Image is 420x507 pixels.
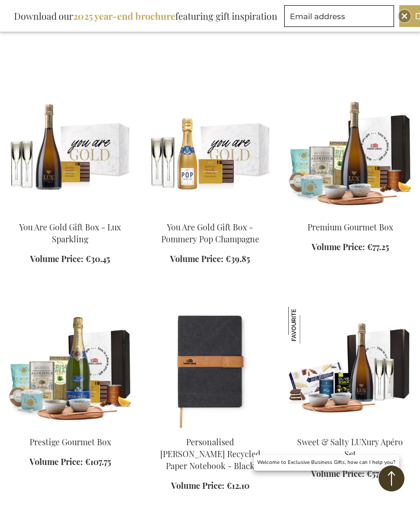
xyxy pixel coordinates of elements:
[160,436,260,471] a: Personalised [PERSON_NAME] Recycled Paper Notebook - Black
[288,307,325,344] img: Sweet & Salty LUXury Apéro Set
[288,208,412,218] a: Premium Gourmet Box
[401,13,408,19] img: Close
[30,253,110,265] a: Volume Price: €30.45
[307,222,393,232] a: Premium Gourmet Box
[73,10,175,22] b: 2025 year-end brochure
[9,5,282,27] div: Download our featuring gift inspiration
[284,5,394,27] input: Email address
[30,436,111,447] a: Prestige Gourmet Box
[161,222,259,244] a: You Are Gold Gift Box - Pommery Pop Champagne
[297,436,403,459] a: Sweet & Salty LUXury Apéro Set
[227,480,249,491] span: €12.10
[311,468,389,480] a: Volume Price: €57.85
[86,253,110,264] span: €30.45
[148,208,272,218] a: You Are Gold Gift Box - Pommery Pop Champagne
[148,307,272,430] img: Personalised Bosler Recycled Paper Notebook - Black
[30,456,83,467] span: Volume Price:
[171,480,249,492] a: Volume Price: €12.10
[398,10,411,22] div: Close
[170,253,223,264] span: Volume Price:
[312,241,365,252] span: Volume Price:
[8,208,132,218] a: You Are Gold Gift Box - Lux Sparkling
[170,253,250,265] a: Volume Price: €39.85
[85,456,111,467] span: €107.75
[19,222,121,244] a: You Are Gold Gift Box - Lux Sparkling
[367,241,389,252] span: €77.25
[311,468,365,479] span: Volume Price:
[288,92,412,215] img: Premium Gourmet Box
[284,5,397,30] form: marketing offers and promotions
[288,423,412,433] a: Sweet & Salty LUXury Apéro Set Sweet & Salty LUXury Apéro Set
[8,92,132,215] img: You Are Gold Gift Box - Lux Sparkling
[30,456,111,468] a: Volume Price: €107.75
[312,241,389,253] a: Volume Price: €77.25
[171,480,225,491] span: Volume Price:
[226,253,250,264] span: €39.85
[30,253,83,264] span: Volume Price:
[367,468,389,479] span: €57.85
[8,423,132,433] a: Prestige Gourmet Box
[148,92,272,215] img: You Are Gold Gift Box - Pommery Pop Champagne
[8,307,132,430] img: Prestige Gourmet Box
[288,307,412,430] img: Sweet & Salty LUXury Apéro Set
[148,423,272,433] a: Personalised Bosler Recycled Paper Notebook - Black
